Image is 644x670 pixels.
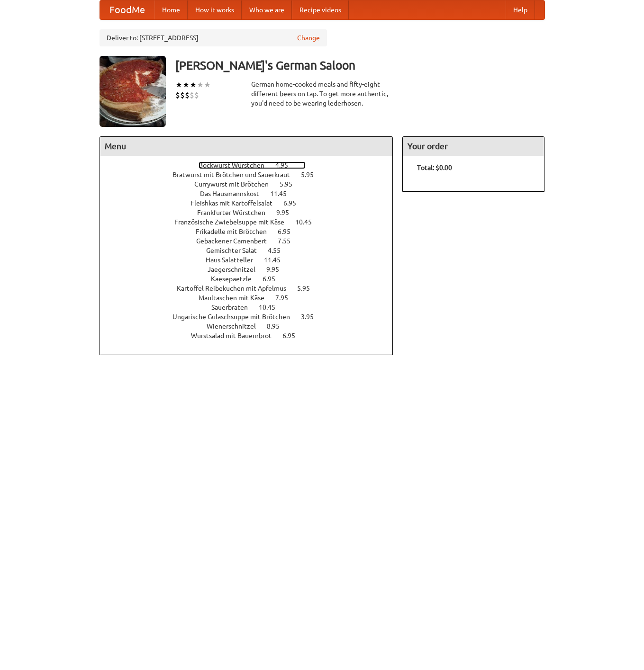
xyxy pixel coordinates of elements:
span: 8.95 [267,322,289,330]
span: Wienerschnitzel [207,322,265,330]
span: Frankfurter Würstchen [197,209,275,216]
li: $ [190,90,194,100]
a: Französische Zwiebelsuppe mit Käse 10.45 [174,218,329,226]
img: angular.jpg [100,56,166,127]
h4: Menu [100,137,393,156]
span: Jaegerschnitzel [208,266,265,273]
a: How it works [188,0,242,19]
span: 4.95 [275,161,298,169]
span: Das Hausmannskost [200,190,269,197]
a: Kartoffel Reibekuchen mit Apfelmus 5.95 [177,285,327,292]
span: 5.95 [280,180,302,188]
li: ★ [182,80,190,90]
span: Currywurst mit Brötchen [194,180,278,188]
a: Sauerbraten 10.45 [211,304,293,311]
span: 6.95 [283,199,306,207]
span: Fleishkas mit Kartoffelsalat [190,199,282,207]
li: ★ [190,80,197,90]
span: Französische Zwiebelsuppe mit Käse [174,218,294,226]
div: Deliver to: [STREET_ADDRESS] [100,29,327,46]
span: 5.95 [297,285,319,292]
a: Who we are [242,0,292,19]
a: Currywurst mit Brötchen 5.95 [194,180,310,188]
span: Haus Salatteller [206,256,263,264]
a: Kaesepaetzle 6.95 [211,275,293,283]
h4: Your order [403,137,544,156]
span: 10.45 [259,304,285,311]
span: 7.95 [275,294,298,302]
span: Ungarische Gulaschsuppe mit Brötchen [172,313,299,321]
li: $ [185,90,190,100]
li: ★ [175,80,182,90]
a: Haus Salatteller 11.45 [206,256,298,264]
span: Maultaschen mit Käse [199,294,274,302]
a: Gebackener Camenbert 7.55 [196,237,308,245]
span: Bockwurst Würstchen [199,161,274,169]
span: Frikadelle mit Brötchen [196,228,276,235]
a: Help [506,0,535,19]
a: Das Hausmannskost 11.45 [200,190,304,197]
span: 6.95 [278,228,300,235]
span: Sauerbraten [211,304,257,311]
a: Home [154,0,188,19]
span: 6.95 [263,275,285,283]
span: Bratwurst mit Brötchen und Sauerkraut [172,171,299,179]
div: German home-cooked meals and fifty-eight different beers on tap. To get more authentic, you'd nee... [251,80,393,108]
a: Recipe videos [292,0,349,19]
a: Bockwurst Würstchen 4.95 [199,161,306,169]
span: 10.45 [295,218,321,226]
li: ★ [197,80,204,90]
a: Fleishkas mit Kartoffelsalat 6.95 [190,199,314,207]
span: 4.55 [268,247,290,254]
span: 9.95 [276,209,299,216]
span: 11.45 [270,190,296,197]
a: Wurstsalad mit Bauernbrot 6.95 [191,332,313,339]
a: Maultaschen mit Käse 7.95 [199,294,306,302]
span: Gemischter Salat [206,247,266,254]
li: ★ [204,80,211,90]
span: 3.95 [301,313,323,321]
span: 9.95 [266,266,289,273]
li: $ [180,90,185,100]
a: Frankfurter Würstchen 9.95 [197,209,307,216]
span: Kartoffel Reibekuchen mit Apfelmus [177,285,296,292]
a: Gemischter Salat 4.55 [206,247,298,254]
a: Jaegerschnitzel 9.95 [208,266,297,273]
span: Wurstsalad mit Bauernbrot [191,332,281,339]
a: Bratwurst mit Brötchen und Sauerkraut 5.95 [172,171,331,179]
h3: [PERSON_NAME]'s German Saloon [175,56,545,75]
b: Total: $0.00 [417,164,452,171]
a: Change [297,33,320,43]
span: Gebackener Camenbert [196,237,276,245]
span: Kaesepaetzle [211,275,261,283]
span: 6.95 [282,332,305,339]
a: Ungarische Gulaschsuppe mit Brötchen 3.95 [172,313,331,321]
span: 5.95 [301,171,323,179]
a: Frikadelle mit Brötchen 6.95 [196,228,308,235]
span: 11.45 [264,256,290,264]
a: FoodMe [100,0,154,19]
li: $ [194,90,199,100]
span: 7.55 [278,237,300,245]
a: Wienerschnitzel 8.95 [207,322,297,330]
li: $ [175,90,180,100]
